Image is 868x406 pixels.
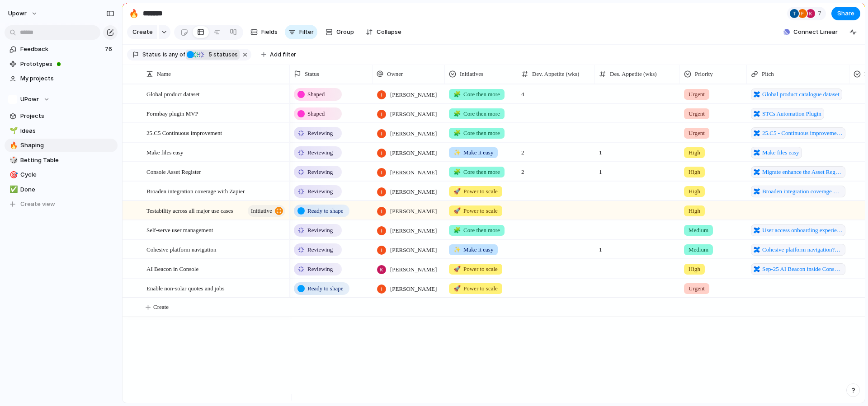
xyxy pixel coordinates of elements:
[307,148,333,157] span: Reviewing
[146,224,213,235] span: Self-serve user management
[307,206,343,215] span: Ready to shape
[132,28,153,37] span: Create
[307,265,333,274] span: Reviewing
[689,148,700,157] span: High
[453,227,461,233] span: 🧩
[20,95,39,104] span: UPowr
[163,51,167,59] span: is
[5,42,118,56] a: Feedback76
[153,303,169,312] span: Create
[9,170,16,180] div: 🎯
[270,51,296,59] span: Add filter
[793,28,838,37] span: Connect Linear
[387,70,403,79] span: Owner
[127,25,157,39] button: Create
[518,143,594,157] span: 2
[362,25,405,39] button: Collapse
[307,284,343,293] span: Ready to shape
[9,155,16,165] div: 🎲
[689,226,708,235] span: Medium
[9,140,16,151] div: 🔥
[5,72,118,85] a: My projects
[453,168,461,175] span: 🧩
[689,168,700,177] span: High
[751,89,842,100] a: Global product catalogue dataset
[20,170,114,179] span: Cycle
[453,206,498,215] span: Power to scale
[453,148,493,157] span: Make it easy
[5,57,118,71] a: Prototypes
[336,28,354,37] span: Group
[390,265,437,274] span: [PERSON_NAME]
[453,187,498,196] span: Power to scale
[390,168,437,177] span: [PERSON_NAME]
[762,226,843,235] span: User access onboarding experience
[206,51,213,58] span: 5
[762,70,774,79] span: Pitch
[453,149,461,156] span: ✨
[157,70,171,79] span: Name
[689,265,700,274] span: High
[8,126,17,135] button: 🌱
[689,129,705,138] span: Urgent
[453,188,461,195] span: 🚀
[161,50,187,60] button: isany of
[5,183,118,196] div: ✅Done
[453,245,493,254] span: Make it easy
[837,9,854,18] span: Share
[453,266,461,272] span: 🚀
[532,70,579,79] span: Dev. Appetite (wks)
[5,93,118,106] button: UPowr
[453,207,461,214] span: 🚀
[689,284,705,293] span: Urgent
[285,25,317,39] button: Filter
[127,6,141,21] button: 🔥
[5,109,118,123] a: Projects
[20,60,114,69] span: Prototypes
[595,143,679,157] span: 1
[518,163,594,177] span: 2
[453,90,500,99] span: Core then more
[9,184,16,195] div: ✅
[5,168,118,182] div: 🎯Cycle
[146,108,198,118] span: Formbay plugin MVP
[762,168,843,177] span: Migrate enhance the Asset Register
[129,7,139,19] div: 🔥
[390,90,437,99] span: [PERSON_NAME]
[299,28,314,37] span: Filter
[8,185,17,194] button: ✅
[146,186,245,196] span: Broaden integration coverage with Zapier
[751,127,845,139] a: 25.C5 - Continuous improvement pitch items
[762,109,821,118] span: STCs Automation Plugin
[453,285,461,292] span: 🚀
[751,108,824,120] a: STCs Automation Plugin
[142,51,161,59] span: Status
[390,246,437,255] span: [PERSON_NAME]
[453,129,500,138] span: Core then more
[5,124,118,138] div: 🌱Ideas
[20,45,102,54] span: Feedback
[307,168,333,177] span: Reviewing
[20,200,55,209] span: Create view
[751,244,845,256] a: Cohesive platform navigation?atl_f=PAGETREE
[689,187,700,196] span: High
[146,127,222,138] span: 25.C5 Continuous improvement
[762,245,843,254] span: Cohesive platform navigation?atl_f=PAGETREE
[610,70,657,79] span: Des. Appetite (wks)
[390,110,437,119] span: [PERSON_NAME]
[453,284,498,293] span: Power to scale
[8,156,17,165] button: 🎲
[695,70,713,79] span: Priority
[689,245,708,254] span: Medium
[453,226,500,235] span: Core then more
[5,154,118,167] div: 🎲Betting Table
[8,170,17,179] button: 🎯
[818,9,824,18] span: 7
[4,6,42,21] button: upowr
[689,109,705,118] span: Urgent
[307,90,325,99] span: Shaped
[247,25,281,39] button: Fields
[206,51,238,59] span: statuses
[689,206,700,215] span: High
[251,205,272,217] span: initiative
